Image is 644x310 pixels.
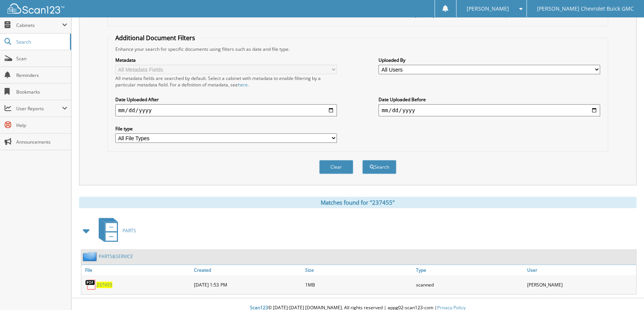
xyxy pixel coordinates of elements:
[115,57,337,63] label: Metadata
[192,277,303,292] div: [DATE] 1:53 PM
[303,277,414,292] div: 1MB
[319,160,353,174] button: Clear
[94,216,136,246] a: PARTS
[414,277,525,292] div: scanned
[379,104,600,116] input: end
[85,279,96,290] img: PDF.png
[83,252,99,261] img: folder2.png
[115,96,337,103] label: Date Uploaded After
[8,3,64,14] img: scan123-logo-white.svg
[16,55,67,62] span: Scan
[16,39,66,45] span: Search
[525,277,636,292] div: [PERSON_NAME]
[16,139,67,145] span: Announcements
[115,75,337,88] div: All metadata fields are searched by default. Select a cabinet with metadata to enable filtering b...
[81,265,192,275] a: File
[606,274,644,310] iframe: Chat Widget
[379,96,600,103] label: Date Uploaded Before
[99,253,133,260] a: PARTS&SERVICE
[96,282,112,288] a: 237455
[537,6,634,11] span: [PERSON_NAME] Chevrolet Buick GMC
[525,265,636,275] a: User
[414,265,525,275] a: Type
[16,72,67,78] span: Reminders
[379,57,600,63] label: Uploaded By
[16,105,62,112] span: User Reports
[79,197,636,208] div: Matches found for "237455"
[123,227,136,234] span: PARTS
[238,81,248,88] a: here
[303,265,414,275] a: Size
[192,265,303,275] a: Created
[16,22,62,28] span: Cabinets
[112,46,604,52] div: Enhance your search for specific documents using filters such as date and file type.
[362,160,396,174] button: Search
[16,89,67,95] span: Bookmarks
[112,34,199,42] legend: Additional Document Filters
[467,6,509,11] span: [PERSON_NAME]
[16,122,67,128] span: Help
[115,104,337,116] input: start
[115,125,337,132] label: File type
